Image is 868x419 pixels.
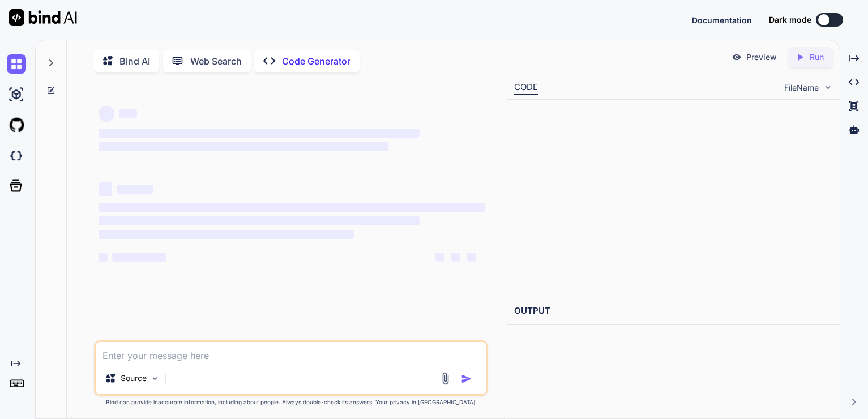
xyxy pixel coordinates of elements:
p: Preview [746,52,777,63]
span: ‌ [99,182,112,196]
img: ai-studio [7,85,26,104]
p: Run [810,52,824,63]
img: preview [732,52,742,62]
img: Pick Models [150,374,160,383]
span: ‌ [99,216,420,225]
p: Bind can provide inaccurate information, including about people. Always double-check its answers.... [94,398,488,407]
span: ‌ [99,142,389,151]
span: ‌ [99,230,354,239]
button: Documentation [692,14,752,26]
h2: OUTPUT [507,298,839,324]
p: Bind AI [119,54,150,68]
span: ‌ [112,253,166,262]
p: Source [121,373,147,384]
div: CODE [514,81,538,95]
img: Bind AI [9,9,77,26]
img: attachment [439,372,452,385]
span: ‌ [99,253,108,262]
img: darkCloudIdeIcon [7,146,26,165]
span: FileName [784,82,819,93]
span: ‌ [467,253,476,262]
img: chat [7,54,26,74]
img: chevron down [823,83,833,92]
img: icon [461,373,472,384]
span: ‌ [451,253,460,262]
p: Code Generator [282,54,350,68]
span: ‌ [99,106,114,122]
span: ‌ [435,253,444,262]
span: ‌ [99,203,486,212]
img: githubLight [7,116,26,135]
span: Documentation [692,15,752,25]
span: ‌ [119,109,137,118]
span: ‌ [117,185,153,194]
span: Dark mode [769,14,811,25]
span: ‌ [99,129,420,138]
p: Web Search [190,54,242,68]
